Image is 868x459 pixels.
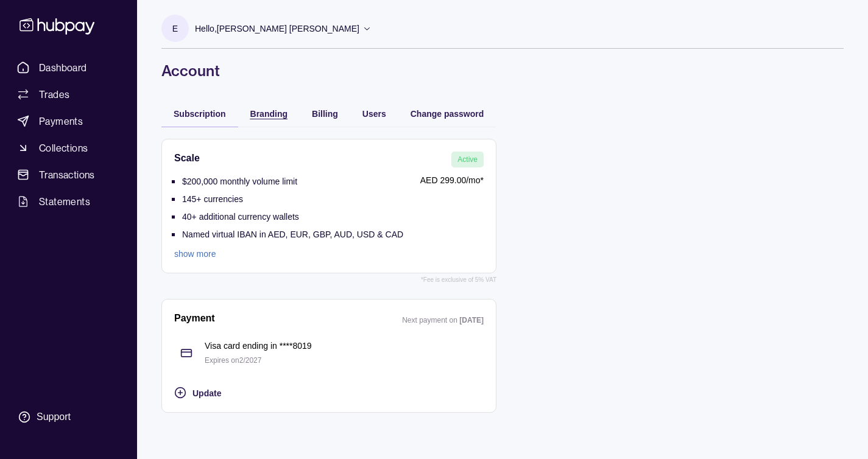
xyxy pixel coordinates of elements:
[12,191,125,212] a: Statements
[409,173,484,187] p: AED 299.00 /mo*
[421,273,496,287] p: *Fee is exclusive of 5% VAT
[411,109,484,119] span: Change password
[174,109,226,119] span: Subscription
[205,354,484,367] p: Expires on 2 / 2027
[362,109,386,119] span: Users
[205,339,484,352] p: Visa card ending in **** 8019
[12,404,125,430] a: Support
[39,60,87,75] span: Dashboard
[39,167,95,182] span: Transactions
[12,110,125,132] a: Payments
[37,410,71,424] div: Support
[39,87,69,102] span: Trades
[182,212,299,222] p: 40+ additional currency wallets
[182,177,297,186] p: $200,000 monthly volume limit
[459,316,484,324] p: [DATE]
[457,155,478,164] span: Active
[192,388,221,398] span: Update
[161,61,844,80] h1: Account
[174,312,215,327] h2: Payment
[174,247,403,261] a: show more
[182,229,403,239] p: Named virtual IBAN in AED, EUR, GBP, AUD, USD & CAD
[12,164,125,186] a: Transactions
[174,385,484,400] button: Update
[39,194,90,209] span: Statements
[250,109,288,119] span: Branding
[39,114,83,128] span: Payments
[172,22,178,35] p: E
[195,22,359,35] p: Hello, [PERSON_NAME] [PERSON_NAME]
[12,83,125,105] a: Trades
[312,109,338,119] span: Billing
[402,316,459,324] p: Next payment on
[12,57,125,79] a: Dashboard
[12,137,125,159] a: Collections
[182,194,243,204] p: 145+ currencies
[39,141,88,155] span: Collections
[174,152,200,167] h2: Scale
